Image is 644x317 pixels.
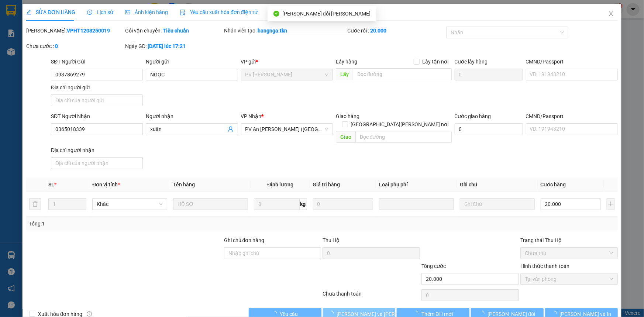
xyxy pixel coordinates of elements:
[267,182,293,187] span: Định lượng
[26,9,75,15] span: SỬA ĐƠN HÀNG
[460,198,535,210] input: Ghi Chú
[525,248,613,259] span: Chưa thu
[180,9,258,15] span: Yêu cầu xuất hóa đơn điện tử
[125,27,223,35] div: Gói vận chuyển:
[224,27,346,35] div: Nhân viên tạo:
[520,263,569,269] label: Hình thức thanh toán
[180,10,186,15] img: icon
[125,10,130,15] span: picture
[51,157,143,169] input: Địa chỉ của người nhận
[370,28,386,34] b: 20.000
[455,69,523,80] input: Cước lấy hàng
[323,237,340,243] span: Thu Hộ
[273,11,279,17] span: check-circle
[51,83,143,92] div: Địa chỉ người gửi
[245,124,328,135] span: PV An Sương (Hàng Hóa)
[87,10,92,15] span: clock-circle
[87,311,92,317] span: info-circle
[241,113,262,119] span: VP Nhận
[67,28,110,34] b: VPHT1208250019
[29,220,249,228] div: Tổng: 1
[541,182,566,187] span: Cước hàng
[173,182,195,187] span: Tên hàng
[258,28,287,34] b: hangnga.tkn
[69,18,309,37] li: [STREET_ADDRESS][PERSON_NAME][PERSON_NAME]. [GEOGRAPHIC_DATA], [PERSON_NAME][GEOGRAPHIC_DATA][PER...
[348,120,452,128] span: [GEOGRAPHIC_DATA][PERSON_NAME] nơi
[336,59,357,65] span: Lấy hàng
[526,112,618,120] div: CMND/Passport
[241,58,333,66] div: VP gửi
[51,112,143,120] div: SĐT Người Nhận
[51,146,143,154] div: Địa chỉ người nhận
[353,68,452,80] input: Dọc đường
[26,10,31,15] span: edit
[146,58,238,66] div: Người gửi
[525,273,613,285] span: Tại văn phòng
[347,27,445,35] div: Cước rồi :
[526,58,618,66] div: CMND/Passport
[125,42,223,50] div: Ngày GD:
[26,27,124,35] div: [PERSON_NAME]:
[26,42,124,50] div: Chưa cước :
[224,247,321,259] input: Ghi chú đơn hàng
[455,59,488,65] label: Cước lấy hàng
[355,131,452,143] input: Dọc đường
[552,311,560,316] span: loading
[87,9,113,15] span: Lịch sử
[146,112,238,120] div: Người nhận
[55,43,58,49] b: 0
[9,9,46,46] img: logo.jpg
[455,113,491,119] label: Cước giao hàng
[29,198,41,210] button: delete
[520,236,618,244] div: Trạng thái Thu Hộ
[228,126,234,132] span: user-add
[329,311,337,316] span: loading
[376,178,457,192] th: Loại phụ phí
[224,237,265,243] label: Ghi chú đơn hàng
[601,4,621,24] button: Close
[336,68,353,80] span: Lấy
[313,198,373,210] input: 0
[272,311,280,316] span: loading
[163,28,189,34] b: Tiêu chuẩn
[245,69,328,80] span: PV Hòa Thành
[607,198,615,210] button: plus
[420,58,452,66] span: Lấy tận nơi
[322,290,421,303] div: Chưa thanh toán
[69,37,309,46] li: Hotline: 1900 8153
[455,123,523,135] input: Cước giao hàng
[457,178,538,192] th: Ghi chú
[300,198,307,210] span: kg
[51,58,143,66] div: SĐT Người Gửi
[92,182,120,187] span: Đơn vị tính
[479,311,488,316] span: loading
[48,182,54,187] span: SL
[97,199,163,210] span: Khác
[148,43,186,49] b: [DATE] lúc 17:21
[125,9,168,15] span: Ảnh kiện hàng
[336,113,359,119] span: Giao hàng
[173,198,248,210] input: VD: Bàn, Ghế
[608,11,614,17] span: close
[313,182,340,187] span: Giá trị hàng
[282,11,371,17] span: [PERSON_NAME] đổi [PERSON_NAME]
[413,311,421,316] span: loading
[336,131,355,143] span: Giao
[51,94,143,106] input: Địa chỉ của người gửi
[421,263,446,269] span: Tổng cước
